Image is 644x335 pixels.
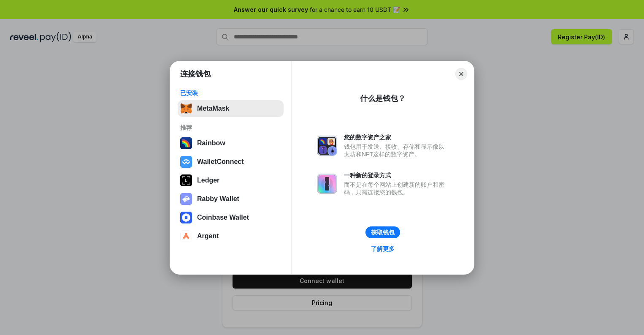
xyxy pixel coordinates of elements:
button: WalletConnect [178,153,284,170]
div: 一种新的登录方式 [344,172,449,179]
div: 已安装 [180,89,281,97]
button: Rainbow [178,135,284,152]
button: Close [455,68,467,80]
img: svg+xml,%3Csvg%20xmlns%3D%22http%3A%2F%2Fwww.w3.org%2F2000%2Fsvg%22%20width%3D%2228%22%20height%3... [180,174,192,186]
div: MetaMask [197,105,229,112]
img: svg+xml,%3Csvg%20width%3D%2228%22%20height%3D%2228%22%20viewBox%3D%220%200%2028%2028%22%20fill%3D... [180,230,192,242]
button: Ledger [178,172,284,189]
div: Ledger [197,177,219,184]
div: 而不是在每个网站上创建新的账户和密码，只需连接您的钱包。 [344,181,449,196]
img: svg+xml,%3Csvg%20xmlns%3D%22http%3A%2F%2Fwww.w3.org%2F2000%2Fsvg%22%20fill%3D%22none%22%20viewBox... [317,174,337,194]
div: Coinbase Wallet [197,214,249,221]
img: svg+xml,%3Csvg%20width%3D%2228%22%20height%3D%2228%22%20viewBox%3D%220%200%2028%2028%22%20fill%3D... [180,212,192,223]
div: Argent [197,232,219,240]
button: MetaMask [178,100,284,117]
img: svg+xml,%3Csvg%20width%3D%2228%22%20height%3D%2228%22%20viewBox%3D%220%200%2028%2028%22%20fill%3D... [180,156,192,168]
button: Coinbase Wallet [178,209,284,226]
div: Rabby Wallet [197,195,239,203]
img: svg+xml,%3Csvg%20fill%3D%22none%22%20height%3D%2233%22%20viewBox%3D%220%200%2035%2033%22%20width%... [180,103,192,114]
img: svg+xml,%3Csvg%20xmlns%3D%22http%3A%2F%2Fwww.w3.org%2F2000%2Fsvg%22%20fill%3D%22none%22%20viewBox... [317,136,337,156]
button: Rabby Wallet [178,191,284,207]
div: Rainbow [197,139,225,147]
div: 推荐 [180,124,281,131]
img: svg+xml,%3Csvg%20xmlns%3D%22http%3A%2F%2Fwww.w3.org%2F2000%2Fsvg%22%20fill%3D%22none%22%20viewBox... [180,193,192,205]
a: 了解更多 [366,243,400,254]
div: 您的数字资产之家 [344,133,449,141]
div: 钱包用于发送、接收、存储和显示像以太坊和NFT这样的数字资产。 [344,143,449,158]
div: 获取钱包 [371,229,395,236]
div: 了解更多 [371,245,395,253]
img: svg+xml,%3Csvg%20width%3D%22120%22%20height%3D%22120%22%20viewBox%3D%220%200%20120%20120%22%20fil... [180,137,192,149]
div: WalletConnect [197,158,244,166]
div: 什么是钱包？ [360,93,406,103]
button: Argent [178,228,284,245]
button: 获取钱包 [365,226,400,238]
h1: 连接钱包 [180,69,211,79]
